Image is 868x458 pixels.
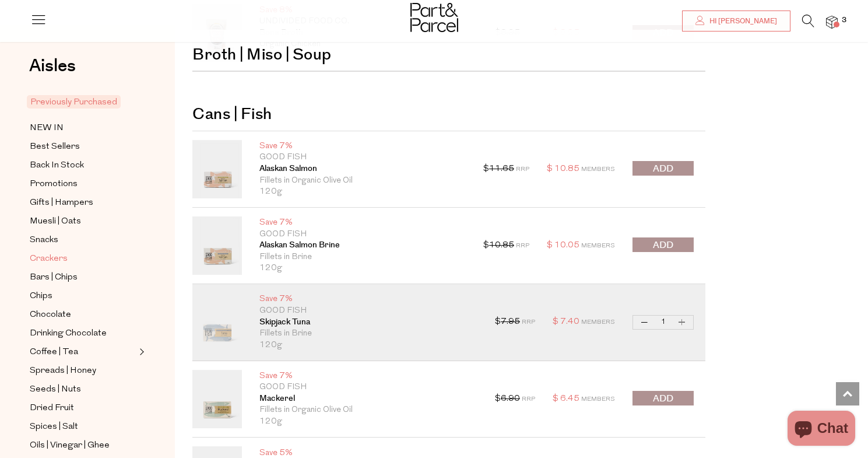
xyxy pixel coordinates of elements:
a: Dried Fruit [30,401,136,415]
span: Gifts | Hampers [30,196,93,210]
p: Good Fish [259,305,477,317]
span: $ [547,165,553,173]
span: $ [483,165,489,173]
a: Coffee | Tea [30,345,136,359]
s: 10.85 [489,241,514,250]
a: Crackers [30,251,136,266]
a: Chips [30,289,136,303]
p: Fillets in Organic Olive Oil [259,175,466,187]
a: Alaskan Salmon [259,163,466,175]
span: Chips [30,289,52,303]
span: $ [553,317,558,326]
a: Previously Purchased [30,95,136,109]
span: 3 [839,15,849,26]
span: $ [547,241,553,250]
a: Best Sellers [30,139,136,154]
p: 120g [259,340,477,351]
p: Save 7% [259,141,466,152]
span: Aisles [29,53,76,79]
a: Chocolate [30,307,136,322]
img: Part&Parcel [410,3,458,32]
span: Muesli | Oats [30,215,81,229]
a: Spices | Salt [30,419,136,434]
p: 120g [259,263,466,274]
span: Members [581,243,615,249]
button: Expand/Collapse Coffee | Tea [136,345,145,359]
span: Spreads | Honey [30,364,96,378]
span: Back In Stock [30,159,84,173]
a: Promotions [30,177,136,191]
a: Alaskan Salmon Brine [259,240,466,251]
p: Save 7% [259,293,477,305]
span: RRP [522,319,535,326]
span: Seeds | Nuts [30,383,81,397]
span: 6.45 [560,394,579,403]
inbox-online-store-chat: Shopify online store chat [784,411,859,449]
p: 120g [259,416,477,428]
p: Fillets in Organic Olive Oil [259,404,477,416]
span: 10.85 [554,165,579,173]
a: Seeds | Nuts [30,382,136,397]
span: Previously Purchased [27,95,121,109]
a: Oils | Vinegar | Ghee [30,438,136,453]
span: Promotions [30,177,78,191]
span: Members [581,396,615,403]
input: QTY Skipjack Tuna [656,316,670,329]
span: Chocolate [30,308,71,322]
span: RRP [516,243,529,249]
p: Save 7% [259,370,477,382]
span: Dried Fruit [30,401,74,415]
s: 7.95 [501,317,520,326]
h2: Broth | Miso | Soup [192,30,705,72]
s: 6.90 [501,394,520,403]
a: Back In Stock [30,158,136,173]
s: 11.65 [489,165,514,173]
span: Hi [PERSON_NAME] [707,16,777,26]
a: Muesli | Oats [30,214,136,229]
span: 10.05 [554,241,579,250]
span: 7.40 [560,317,579,326]
span: Snacks [30,233,58,247]
img: Skipjack Tuna [192,293,242,351]
a: 3 [826,16,838,28]
a: Spreads | Honey [30,363,136,378]
p: 120g [259,186,466,198]
span: NEW IN [30,121,64,135]
span: RRP [522,396,535,403]
p: Good Fish [259,382,477,393]
p: Good Fish [259,229,466,240]
span: Coffee | Tea [30,345,78,359]
a: NEW IN [30,121,136,135]
span: Spices | Salt [30,420,78,434]
span: Drinking Chocolate [30,327,107,341]
p: Save 7% [259,217,466,229]
span: RRP [516,166,529,173]
span: $ [495,394,501,403]
span: $ [483,241,489,250]
a: Mackerel [259,393,477,405]
h2: Cans | Fish [192,89,705,131]
span: $ [495,317,501,326]
p: Fillets in Brine [259,251,466,263]
a: Aisles [29,57,76,86]
a: Bars | Chips [30,270,136,285]
a: Snacks [30,233,136,247]
a: Drinking Chocolate [30,326,136,341]
span: Members [581,319,615,326]
span: Crackers [30,252,68,266]
span: Oils | Vinegar | Ghee [30,439,110,453]
span: Bars | Chips [30,271,78,285]
span: Members [581,166,615,173]
a: Gifts | Hampers [30,195,136,210]
a: Skipjack Tuna [259,317,477,328]
p: Fillets in Brine [259,328,477,340]
span: Best Sellers [30,140,80,154]
a: Hi [PERSON_NAME] [682,11,790,32]
span: $ [553,394,558,403]
p: Good Fish [259,152,466,163]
